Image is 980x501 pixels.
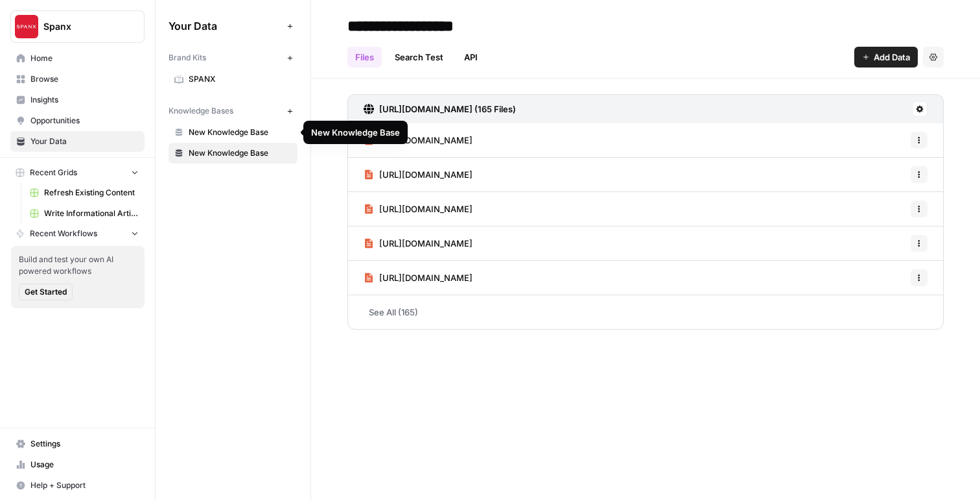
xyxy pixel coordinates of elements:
[10,48,145,69] a: Home
[10,69,145,90] a: Browse
[379,237,472,250] span: [URL][DOMAIN_NAME]
[379,103,516,116] h3: [URL][DOMAIN_NAME] (165 Files)
[10,10,145,43] button: Workspace: Spanx
[364,261,472,295] a: [URL][DOMAIN_NAME]
[30,94,139,106] span: Insights
[25,286,67,298] span: Get Started
[169,52,206,64] span: Brand Kits
[169,69,297,90] a: SPANX
[10,434,145,454] a: Settings
[10,131,145,152] a: Your Data
[456,47,485,67] a: API
[10,454,145,475] a: Usage
[10,110,145,131] a: Opportunities
[169,143,297,164] a: New Knowledge Base
[387,47,451,67] a: Search Test
[169,105,233,117] span: Knowledge Bases
[30,73,139,85] span: Browse
[24,203,145,224] a: Write Informational Article
[44,208,139,219] span: Write Informational Article
[854,47,918,67] button: Add Data
[189,73,292,85] span: SPANX
[30,136,139,147] span: Your Data
[364,192,472,226] a: [URL][DOMAIN_NAME]
[19,284,73,300] button: Get Started
[347,47,382,67] a: Files
[30,438,139,450] span: Settings
[44,187,139,199] span: Refresh Existing Content
[347,295,944,329] a: See All (165)
[10,475,145,496] button: Help + Support
[874,51,910,64] span: Add Data
[30,115,139,127] span: Opportunities
[10,90,145,110] a: Insights
[169,122,297,143] a: New Knowledge Base
[364,226,472,260] a: [URL][DOMAIN_NAME]
[379,202,472,215] span: [URL][DOMAIN_NAME]
[364,123,472,157] a: [URL][DOMAIN_NAME]
[30,53,139,64] span: Home
[189,147,292,159] span: New Knowledge Base
[189,127,292,138] span: New Knowledge Base
[311,126,400,139] div: New Knowledge Base
[15,15,38,38] img: Spanx Logo
[30,167,77,178] span: Recent Grids
[379,168,472,181] span: [URL][DOMAIN_NAME]
[364,95,516,123] a: [URL][DOMAIN_NAME] (165 Files)
[169,18,282,34] span: Your Data
[379,271,472,284] span: [URL][DOMAIN_NAME]
[364,158,472,191] a: [URL][DOMAIN_NAME]
[10,224,145,243] button: Recent Workflows
[24,182,145,203] a: Refresh Existing Content
[43,20,122,33] span: Spanx
[30,228,97,239] span: Recent Workflows
[379,134,472,147] span: [URL][DOMAIN_NAME]
[10,163,145,182] button: Recent Grids
[30,480,139,491] span: Help + Support
[30,459,139,470] span: Usage
[19,254,137,277] span: Build and test your own AI powered workflows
